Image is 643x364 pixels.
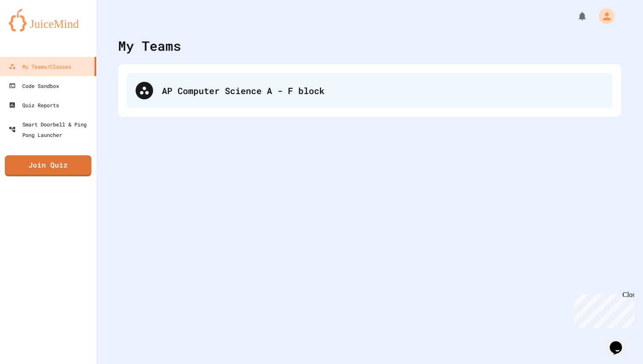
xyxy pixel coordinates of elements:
a: Join Quiz [5,155,91,176]
div: Chat with us now!Close [3,3,60,56]
div: Code Sandbox [9,80,59,91]
div: AP Computer Science A - F block [162,84,604,97]
div: My Notifications [561,9,590,24]
div: Smart Doorbell & Ping Pong Launcher [9,119,93,140]
img: logo-orange.svg [9,9,87,31]
div: My Account [590,6,617,26]
div: My Teams/Classes [9,61,71,72]
iframe: chat widget [606,329,634,355]
div: Quiz Reports [9,100,59,110]
iframe: chat widget [570,291,634,328]
div: AP Computer Science A - F block [127,73,612,108]
div: My Teams [118,36,181,56]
